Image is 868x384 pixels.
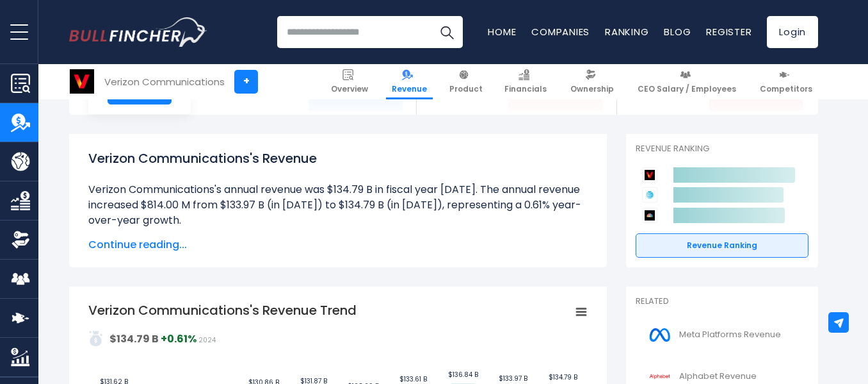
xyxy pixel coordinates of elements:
img: addasd [88,331,104,346]
img: logo_orange.svg [20,21,31,31]
img: Bullfincher logo [69,17,207,47]
a: Meta Platforms Revenue [636,317,808,353]
a: Go to homepage [69,17,207,47]
text: $133.97 B [499,374,527,383]
div: Domain Overview [49,76,115,84]
a: Ownership [565,64,620,99]
a: Competitors [754,64,818,99]
h1: Verizon Communications's Revenue [88,149,588,168]
img: tab_keywords_by_traffic_grey.svg [127,74,138,85]
div: v 4.0.25 [36,21,63,31]
a: + [234,70,258,94]
button: Search [431,16,463,48]
span: Product [449,84,483,94]
a: Blog [664,25,691,38]
a: Revenue [386,64,433,99]
a: Home [488,25,516,38]
p: Revenue Ranking [636,144,808,154]
p: Related [636,296,808,307]
tspan: Verizon Communications's Revenue Trend [88,301,357,319]
span: Overview [331,84,368,94]
a: CEO Salary / Employees [632,64,742,99]
a: Login [767,16,818,48]
span: 2024 [198,335,216,345]
a: Companies [531,25,590,38]
a: Overview [325,64,374,99]
li: Verizon Communications's annual revenue was $134.79 B in fiscal year [DATE]. The annual revenue i... [88,182,588,228]
a: Financials [499,64,552,99]
span: CEO Salary / Employees [638,84,736,94]
a: Revenue Ranking [636,233,808,258]
img: tab_domain_overview_orange.svg [35,74,45,85]
span: Financials [504,84,547,94]
span: Continue reading... [88,237,588,253]
div: Domain: [DOMAIN_NAME] [33,33,141,44]
img: website_grey.svg [20,33,31,44]
text: $134.79 B [549,372,577,382]
a: Register [706,25,751,38]
span: Revenue [392,84,427,94]
span: Competitors [760,84,812,94]
a: Ranking [605,25,648,38]
img: VZ logo [70,69,94,94]
span: Ownership [570,84,614,94]
text: $133.61 B [399,374,427,384]
img: AT&T competitors logo [642,187,657,203]
div: Verizon Communications [104,74,225,89]
div: Keywords by Traffic [141,76,216,84]
strong: +0.61% [161,331,197,346]
img: Ownership [11,230,30,249]
a: Product [444,64,488,99]
img: Comcast Corporation competitors logo [642,208,657,223]
img: Verizon Communications competitors logo [642,167,657,183]
img: META logo [643,321,675,349]
text: $136.84 B [448,370,478,380]
strong: $134.79 B [109,331,159,346]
